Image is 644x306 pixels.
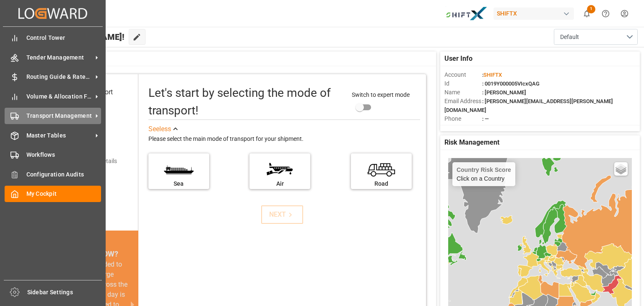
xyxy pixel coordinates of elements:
span: Transport Management [26,112,93,120]
span: Hello [PERSON_NAME]! [34,29,125,45]
span: : [PERSON_NAME][EMAIL_ADDRESS][PERSON_NAME][DOMAIN_NAME] [444,98,613,113]
button: Help Center [596,4,615,23]
button: show 1 new notifications [577,4,596,23]
button: SHIFTX [493,5,577,21]
span: : [PERSON_NAME] [482,89,526,96]
span: Id [444,79,482,88]
span: : — [482,116,489,122]
div: NEXT [269,210,295,220]
div: Please select the main mode of transport for your shipment. [148,134,420,144]
span: Email Address [444,97,482,106]
div: See less [148,124,171,134]
span: Account Type [444,123,482,132]
div: SHIFTX [493,8,574,20]
span: Volume & Allocation Forecast [26,92,93,101]
button: open menu [554,29,638,45]
a: Control Tower [5,30,101,46]
span: SHIFTX [483,72,502,78]
span: 1 [587,5,595,13]
span: : 0019Y000005VIcxQAG [482,80,540,87]
span: : Shipper [482,124,503,131]
span: My Cockpit [26,189,101,198]
a: Workflows [5,147,101,163]
span: Workflows [26,150,101,159]
div: Click on a Country [457,166,511,182]
div: Add shipping details [65,157,117,166]
span: Control Tower [26,34,101,42]
div: Sea [153,179,205,188]
span: : [482,72,502,78]
span: Configuration Audits [26,170,101,179]
span: Tender Management [26,53,93,62]
div: Road [355,179,408,188]
a: My Cockpit [5,186,101,202]
span: Switch to expert mode [352,91,410,98]
a: Layers [614,162,628,176]
span: Default [560,33,579,41]
img: Bildschirmfoto%202024-11-13%20um%2009.31.44.png_1731487080.png [446,6,488,21]
span: Phone [444,114,482,123]
div: Let's start by selecting the mode of transport! [148,84,344,119]
span: Account [444,70,482,79]
span: User Info [444,54,473,64]
button: NEXT [261,205,303,224]
span: Name [444,88,482,97]
div: Air [254,179,306,188]
span: Sidebar Settings [27,288,102,297]
span: Master Tables [26,131,93,140]
span: Routing Guide & Rates MGMT [26,73,93,81]
h4: Country Risk Score [457,166,511,173]
span: Risk Management [444,137,499,148]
